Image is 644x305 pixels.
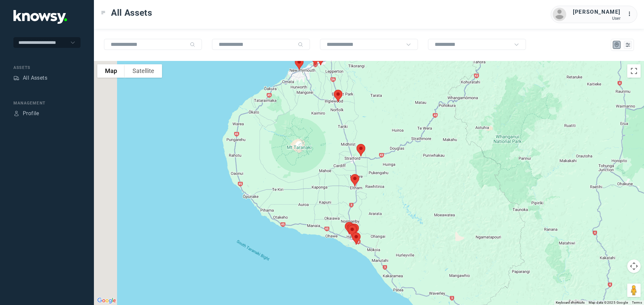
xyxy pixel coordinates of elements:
div: Search [298,42,303,47]
button: Toggle fullscreen view [627,64,641,78]
img: avatar.png [553,8,566,21]
span: Map data ©2025 Google [589,301,628,304]
div: Toggle Menu [101,10,106,15]
div: Search [190,42,195,47]
a: Terms [632,301,642,304]
a: ProfileProfile [13,109,39,118]
span: All Assets [111,7,152,19]
div: Profile [23,109,39,118]
div: : [627,10,635,18]
div: Assets [13,65,80,71]
a: Open this area in Google Maps (opens a new window) [96,296,118,305]
div: [PERSON_NAME] [573,8,621,16]
div: Management [13,100,80,106]
img: Google [96,296,118,305]
div: : [627,10,635,19]
button: Keyboard shortcuts [556,300,585,305]
a: AssetsAll Assets [13,74,47,82]
button: Map camera controls [627,259,641,273]
button: Drag Pegman onto the map to open Street View [627,284,641,297]
button: Show satellite imagery [125,64,162,78]
tspan: ... [628,11,634,16]
button: Show street map [97,64,125,78]
div: User [573,16,621,21]
div: Assets [13,75,19,81]
div: All Assets [23,74,47,82]
div: Profile [13,110,19,117]
div: Map [614,42,620,48]
img: Application Logo [13,10,67,24]
div: List [625,42,631,48]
